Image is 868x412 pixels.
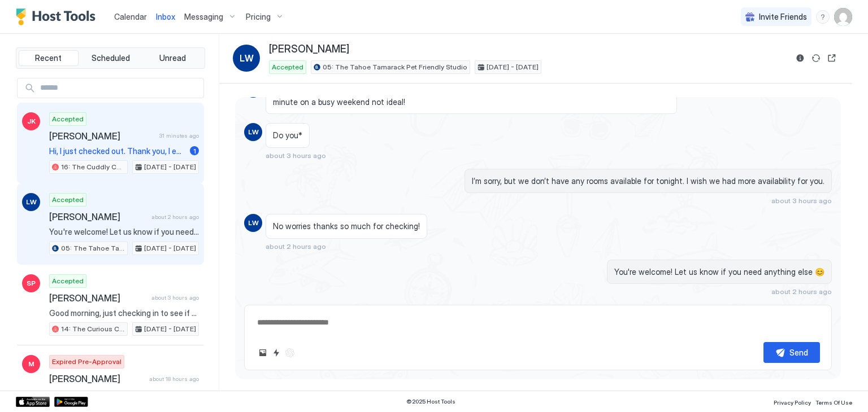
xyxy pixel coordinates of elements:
span: 16: The Cuddly Cub Studio [61,162,125,172]
span: [PERSON_NAME] [49,292,147,304]
button: Quick reply [270,346,283,360]
a: Privacy Policy [774,396,811,407]
span: 05: The Tahoe Tamarack Pet Friendly Studio [61,243,125,253]
span: LW [26,197,37,207]
span: Accepted [52,114,84,124]
span: [DATE] - [DATE] [487,62,539,72]
div: menu [816,10,830,24]
span: M [28,359,34,369]
a: Host Tools Logo [16,8,101,25]
button: Send [763,342,820,363]
span: about 2 hours ago [151,213,199,221]
span: 31 minutes ago [159,132,199,139]
span: Do you* [273,130,302,141]
span: [DATE] - [DATE] [144,243,196,253]
span: [DATE] - [DATE] [144,324,196,334]
span: [PERSON_NAME] [269,43,349,56]
button: Reservation information [793,51,807,65]
span: LW [240,51,254,65]
input: Input Field [36,78,203,98]
a: Terms Of Use [815,396,852,407]
span: Accepted [52,195,84,205]
span: Invite Friends [759,12,807,22]
span: about 3 hours ago [771,196,832,205]
button: Upload image [256,346,270,360]
span: about 18 hours ago [149,375,199,383]
span: about 3 hours ago [151,294,199,301]
span: LW [248,218,259,228]
a: App Store [16,397,50,407]
span: Unread [159,53,186,63]
div: tab-group [16,47,205,69]
span: about 3 hours ago [266,151,326,160]
a: Google Play Store [54,397,88,407]
span: SP [27,278,36,288]
button: Open reservation [825,51,839,65]
span: Inbox [156,12,175,21]
span: JK [27,116,36,126]
button: Recent [19,50,79,66]
span: Messaging [184,12,223,22]
a: Inbox [156,11,175,23]
button: Sync reservation [809,51,823,65]
span: [PERSON_NAME] [49,211,147,222]
span: Privacy Policy [774,399,811,406]
span: Accepted [52,276,84,286]
span: © 2025 Host Tools [406,398,455,405]
span: LW [248,127,259,137]
span: Shoot so you guys have another unit available for tonight maybe? We can figure it out if not I kn... [273,87,670,107]
span: about 2 hours ago [266,242,326,251]
span: [DATE] - [DATE] [144,162,196,172]
span: Accepted [272,62,303,72]
span: Expired Pre-Approval [52,357,121,367]
span: about 2 hours ago [771,287,832,296]
span: 14: The Curious Cub Pet Friendly Studio [61,324,125,334]
span: [PERSON_NAME] [49,373,145,384]
span: No worries thanks so much for checking! [273,221,420,231]
div: User profile [834,8,852,26]
span: Hi , Is the kitchen equipped with dishware , utensils microwave and refrigerator? [49,389,199,399]
span: Hi, I just checked out. Thank you, I enjoyed my stay! I returned the key to the lockbox and left ... [49,146,185,156]
span: [PERSON_NAME] [49,130,155,142]
span: You're welcome! Let us know if you need anything else 😊 [49,227,199,237]
button: Scheduled [81,50,141,66]
span: Recent [35,53,62,63]
span: Good morning, just checking in to see if you’ve already checked out of the room. Once confirmed, ... [49,308,199,318]
div: Send [789,347,808,358]
span: Calendar [114,12,147,21]
span: Terms Of Use [815,399,852,406]
span: Scheduled [92,53,130,63]
span: 1 [193,147,196,155]
a: Calendar [114,11,147,23]
span: You're welcome! Let us know if you need anything else 😊 [614,267,824,277]
button: Unread [142,50,202,66]
span: Pricing [246,12,271,22]
span: 05: The Tahoe Tamarack Pet Friendly Studio [323,62,467,72]
span: I’m sorry, but we don’t have any rooms available for tonight. I wish we had more availability for... [472,176,824,186]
